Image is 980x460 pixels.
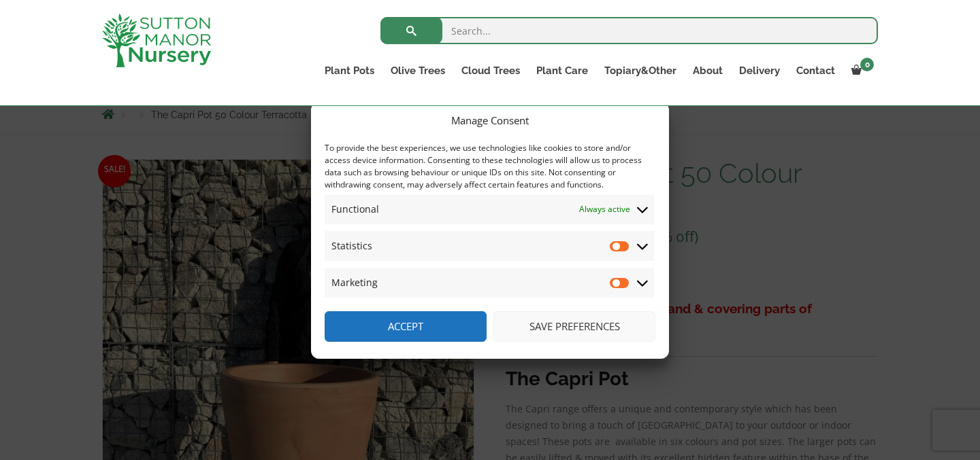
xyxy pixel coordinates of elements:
[331,201,379,217] span: Functional
[380,17,878,44] input: Search...
[493,311,655,342] button: Save preferences
[331,238,372,254] span: Statistics
[579,201,630,217] span: Always active
[843,61,878,80] a: 0
[325,194,654,224] summary: Functional Always active
[788,61,843,80] a: Contact
[382,61,453,80] a: Olive Trees
[685,61,731,80] a: About
[596,61,685,80] a: Topiary&Other
[325,268,654,298] summary: Marketing
[860,58,874,71] span: 0
[331,275,378,291] span: Marketing
[528,61,596,80] a: Plant Care
[325,142,654,191] div: To provide the best experiences, we use technologies like cookies to store and/or access device i...
[325,311,487,342] button: Accept
[325,231,654,261] summary: Statistics
[453,61,528,80] a: Cloud Trees
[451,112,529,128] div: Manage Consent
[102,14,211,67] img: logo
[316,61,382,80] a: Plant Pots
[731,61,788,80] a: Delivery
